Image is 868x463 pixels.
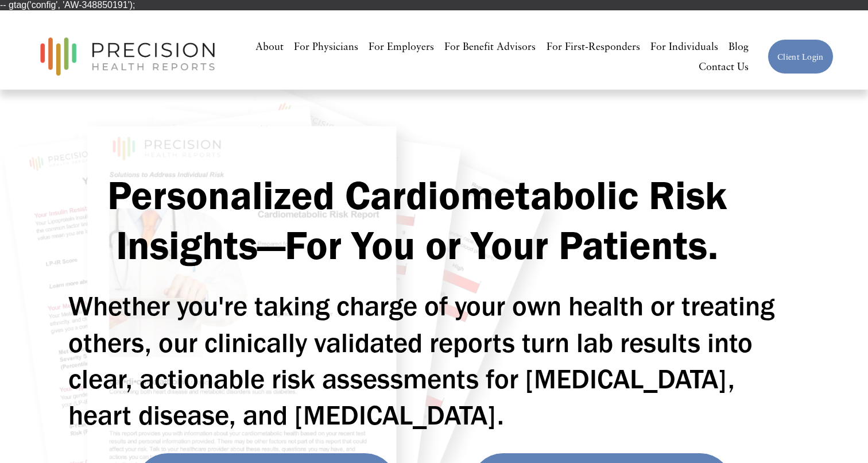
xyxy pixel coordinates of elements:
[294,36,358,57] a: For Physicians
[650,36,718,57] a: For Individuals
[369,36,434,57] a: For Employers
[68,288,800,433] h2: Whether you're taking charge of your own health or treating others, our clinically validated repo...
[728,36,749,57] a: Blog
[107,171,737,269] strong: Personalized Cardiometabolic Risk Insights—For You or Your Patients.
[34,32,220,81] img: Precision Health Reports
[255,36,284,57] a: About
[547,36,640,57] a: For First-Responders
[768,39,833,74] a: Client Login
[444,36,536,57] a: For Benefit Advisors
[699,57,749,78] a: Contact Us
